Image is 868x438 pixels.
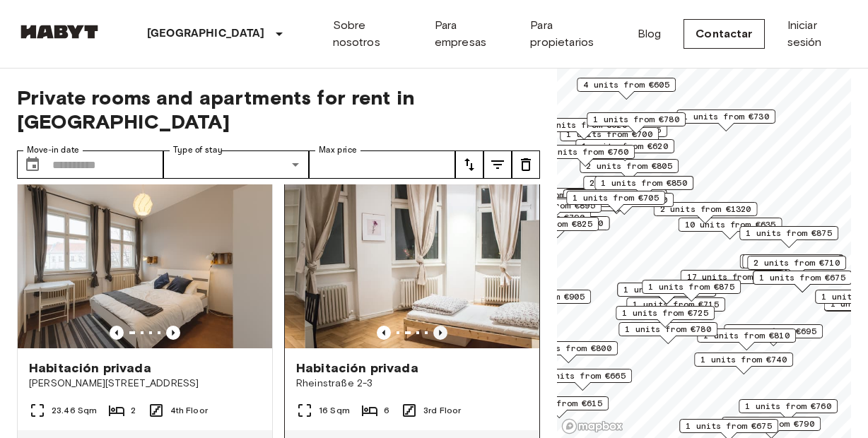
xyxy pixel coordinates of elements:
[787,17,851,51] a: Iniciar sesión
[703,329,790,342] span: 1 units from €810
[319,404,350,417] span: 16 Sqm
[724,324,823,346] div: Map marker
[566,128,652,141] span: 1 units from €700
[483,150,512,179] button: tune
[753,271,852,292] div: Map marker
[742,254,841,276] div: Map marker
[510,396,609,418] div: Map marker
[616,306,715,328] div: Map marker
[753,256,840,269] span: 2 units from €710
[575,139,674,161] div: Map marker
[759,271,845,284] span: 1 units from €675
[679,218,782,239] div: Map marker
[594,176,693,198] div: Map marker
[563,189,667,211] div: Map marker
[17,25,102,39] img: Habyt
[18,150,47,179] button: Choose date
[730,325,816,338] span: 1 units from €695
[654,202,758,224] div: Map marker
[573,191,659,204] span: 1 units from €705
[740,254,844,276] div: Map marker
[587,112,686,134] div: Map marker
[455,150,483,179] button: tune
[18,179,272,348] img: Marketing picture of unit DE-01-267-001-02H
[582,140,668,153] span: 1 units from €620
[687,271,778,283] span: 17 units from €720
[694,353,793,374] div: Map marker
[173,144,223,156] label: Type of stay
[683,110,769,123] span: 1 units from €730
[435,17,508,51] a: Para empresas
[686,420,772,432] span: 1 units from €675
[319,144,357,156] label: Max price
[296,377,528,391] span: Rheinstraße 2-3
[681,270,785,292] div: Map marker
[498,290,585,303] span: 1 units from €905
[739,226,838,248] div: Map marker
[530,17,614,51] a: Para propietarios
[593,113,679,126] span: 1 units from €780
[623,283,710,296] span: 1 units from €835
[633,298,719,311] span: 1 units from €715
[506,218,592,230] span: 1 units from €825
[601,177,687,189] span: 1 units from €850
[377,326,391,340] button: Previous image
[512,150,540,179] button: tune
[747,256,846,278] div: Map marker
[536,145,635,167] div: Map marker
[333,17,412,51] a: Sobre nosotros
[506,216,610,238] div: Map marker
[516,397,602,410] span: 2 units from €615
[166,326,180,340] button: Previous image
[566,191,665,213] div: Map marker
[52,404,97,417] span: 23.46 Sqm
[700,353,787,366] span: 1 units from €740
[296,360,418,377] span: Habitación privada
[676,109,775,131] div: Map marker
[728,418,814,430] span: 1 units from €790
[305,179,560,348] img: Marketing picture of unit DE-01-090-05M
[542,146,628,158] span: 1 units from €760
[110,326,124,340] button: Previous image
[625,323,711,336] span: 1 units from €780
[746,227,832,239] span: 1 units from €875
[586,160,672,172] span: 2 units from €805
[581,194,667,206] span: 2 units from €760
[541,119,627,131] span: 1 units from €620
[638,25,662,42] a: Blog
[565,189,664,211] div: Map marker
[660,203,751,215] span: 2 units from €1320
[749,255,835,268] span: 1 units from €710
[539,369,626,382] span: 1 units from €665
[570,190,661,203] span: 16 units from €645
[533,369,632,391] div: Map marker
[618,322,717,344] div: Map marker
[27,144,79,156] label: Move-in date
[384,404,389,417] span: 6
[170,404,208,417] span: 4th Floor
[590,177,676,189] span: 2 units from €655
[580,159,679,181] div: Map marker
[534,118,633,140] div: Map marker
[17,85,540,134] span: Private rooms and apartments for rent in [GEOGRAPHIC_DATA]
[583,176,682,198] div: Map marker
[642,280,741,302] div: Map marker
[147,25,265,42] p: [GEOGRAPHIC_DATA]
[525,342,611,355] span: 1 units from €800
[745,400,831,413] span: 1 units from €760
[29,360,151,377] span: Habitación privada
[617,283,716,304] div: Map marker
[512,217,604,230] span: 1 units from €1200
[433,326,447,340] button: Previous image
[131,404,136,417] span: 2
[622,307,708,319] span: 1 units from €725
[697,328,796,350] div: Map marker
[739,399,838,421] div: Map marker
[519,341,618,363] div: Map marker
[29,377,261,391] span: [PERSON_NAME][STREET_ADDRESS]
[648,280,734,293] span: 1 units from €875
[684,19,764,49] a: Contactar
[583,78,669,91] span: 4 units from €605
[685,218,776,231] span: 10 units from €635
[561,418,623,434] a: Mapbox logo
